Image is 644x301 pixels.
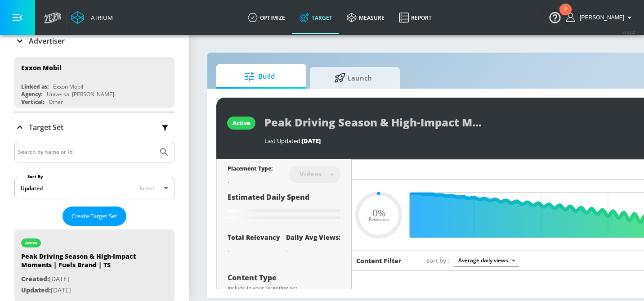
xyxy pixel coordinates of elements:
[72,211,117,221] span: Create Target Set
[566,12,635,23] button: [PERSON_NAME]
[426,256,449,265] span: Sort by
[26,174,45,180] label: Sort By
[369,217,389,222] span: Relevance
[49,98,63,106] div: Other
[29,36,65,46] p: Advertiser
[21,285,147,296] p: [DATE]
[21,286,51,294] span: Updated:
[225,66,294,87] span: Build
[292,1,340,34] a: Target
[228,192,309,202] span: Estimated Daily Spend
[340,1,392,34] a: measure
[228,285,340,291] div: Include in your targeting set
[71,11,113,24] a: Atrium
[228,233,280,242] div: Total Relevancy
[454,254,519,266] div: Average daily views
[576,14,624,21] span: login as: sharon.kwong@zefr.com
[21,274,49,283] span: Created:
[228,165,273,174] div: Placement Type:
[21,90,42,98] div: Agency:
[21,98,44,106] div: Vertical:
[14,57,174,108] div: Exxon MobilLinked as:Exxon MobilAgency:Universal [PERSON_NAME]Vertical:Other
[29,122,63,132] p: Target Set
[295,170,326,178] div: Videos
[302,137,321,145] span: [DATE]
[228,192,340,222] div: Estimated Daily Spend
[53,83,83,90] div: Exxon Mobil
[25,241,37,245] div: active
[21,63,62,72] div: Exxon Mobil
[14,112,174,142] div: Target Set
[372,208,385,217] span: 0%
[564,9,567,21] div: 2
[228,274,340,281] div: Content Type
[21,184,43,192] div: Updated
[356,256,402,265] h6: Content Filter
[21,83,49,90] div: Linked as:
[233,119,250,127] div: active
[319,67,387,89] span: Launch
[241,1,292,34] a: optimize
[21,274,147,285] p: [DATE]
[63,207,126,226] button: Create Target Set
[286,233,340,242] div: Daily Avg Views:
[87,13,113,22] div: Atrium
[622,30,635,35] span: v 4.22.2
[392,1,439,34] a: Report
[47,90,114,98] div: Universal [PERSON_NAME]
[542,4,568,30] button: Open Resource Center, 2 new notifications
[14,28,174,54] div: Advertiser
[21,252,147,274] div: Peak Driving Season & High-Impact Moments | Fuels Brand | TS
[140,184,155,192] span: latest
[18,146,154,158] input: Search by name or Id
